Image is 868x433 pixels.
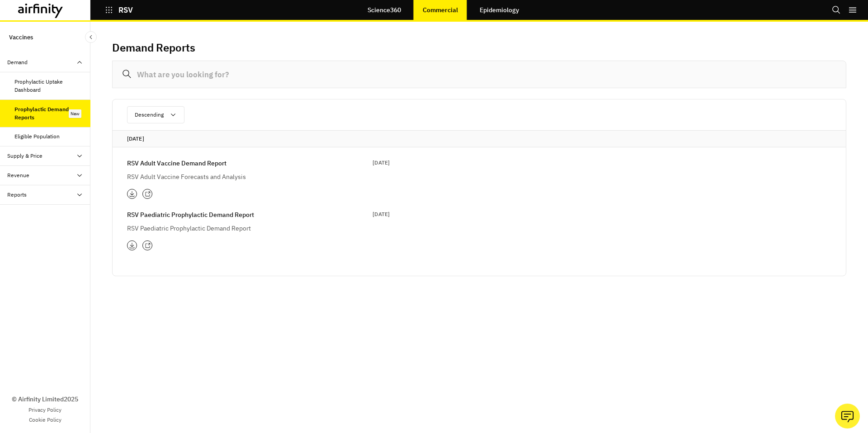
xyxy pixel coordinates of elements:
[112,41,195,54] h2: Demand Reports
[112,61,846,88] input: What are you looking for?
[7,191,27,199] div: Reports
[12,395,78,404] p: © Airfinity Limited 2025
[85,31,97,43] button: Close Sidebar
[832,2,841,18] button: Search
[9,29,33,46] p: Vaccines
[373,158,390,167] p: [DATE]
[127,134,831,143] p: [DATE]
[28,406,61,414] a: Privacy Policy
[373,210,390,219] p: [DATE]
[127,210,254,220] p: RSV Paediatric Prophylactic Demand Report
[14,132,60,141] div: Eligible Population
[7,58,28,66] div: Demand
[29,416,61,424] a: Cookie Policy
[14,78,83,94] div: Prophylactic Uptake Dashboard
[127,172,344,182] p: RSV Adult Vaccine Forecasts and Analysis
[835,404,860,428] button: Ask our analysts
[127,106,184,123] button: Descending
[69,109,81,118] div: New
[423,6,458,14] p: Commercial
[127,158,226,168] p: RSV Adult Vaccine Demand Report
[14,105,69,122] div: Prophylactic Demand Reports
[105,2,133,18] button: RSV
[7,152,42,160] div: Supply & Price
[7,171,29,179] div: Revenue
[118,6,133,14] p: RSV
[127,223,344,233] p: RSV Paediatric Prophylactic Demand Report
